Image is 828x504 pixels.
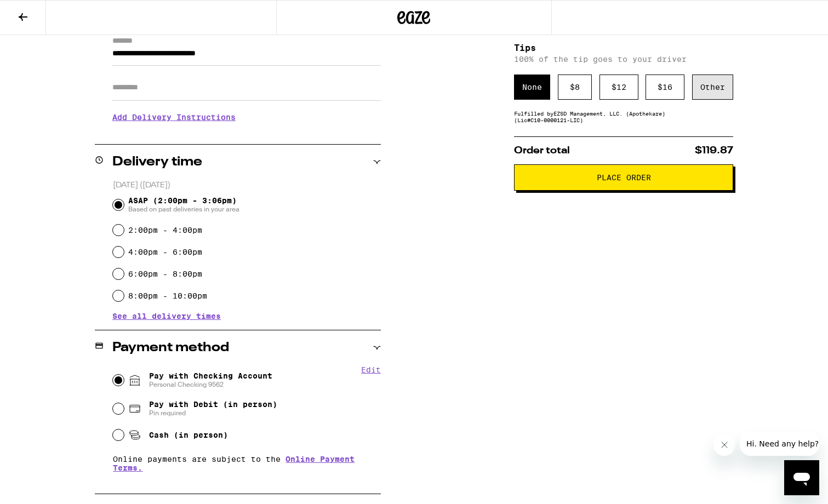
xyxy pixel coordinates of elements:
iframe: Message from company [740,432,819,456]
div: Fulfilled by EZSD Management, LLC. (Apothekare) (Lic# C10-0000121-LIC ) [514,110,733,123]
span: Pin required [149,409,277,417]
button: Edit [361,365,381,374]
button: Place Order [514,164,733,191]
div: None [514,75,550,100]
span: $119.87 [695,146,733,156]
div: $ 16 [646,75,684,100]
h2: Delivery time [112,156,202,169]
span: Personal Checking 9562 [149,380,272,389]
button: See all delivery times [112,312,221,320]
h3: Add Delivery Instructions [112,105,381,130]
label: 4:00pm - 6:00pm [128,248,202,256]
span: Cash (in person) [149,431,228,439]
span: Pay with Checking Account [149,371,272,389]
div: $ 12 [599,75,638,100]
p: [DATE] ([DATE]) [113,180,381,191]
label: 2:00pm - 4:00pm [128,226,202,234]
p: We'll contact you at [PHONE_NUMBER] when we arrive [112,130,381,139]
a: Online Payment Terms. [113,455,355,472]
label: 6:00pm - 8:00pm [128,270,202,278]
h5: Tips [514,44,733,53]
span: Pay with Debit (in person) [149,400,277,409]
p: Online payments are subject to the [113,455,381,472]
span: Place Order [597,174,651,181]
label: 8:00pm - 10:00pm [128,291,207,300]
h2: Payment method [112,341,229,354]
div: $ 8 [558,75,592,100]
iframe: Button to launch messaging window [784,460,819,495]
iframe: Close message [713,434,735,456]
span: ASAP (2:00pm - 3:06pm) [128,196,239,214]
span: Based on past deliveries in your area [128,205,239,214]
span: Order total [514,146,570,156]
div: Other [692,75,733,100]
div: $39.87 [704,27,733,35]
p: 100% of the tip goes to your driver [514,55,733,64]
